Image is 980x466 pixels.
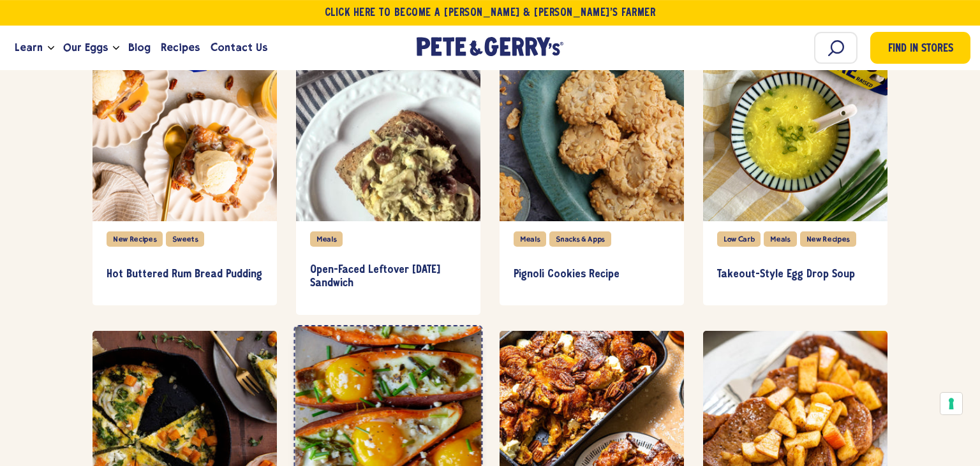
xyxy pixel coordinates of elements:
span: Learn [15,40,43,55]
a: Blog [123,31,156,65]
a: Learn [10,31,48,65]
span: Contact Us [211,40,267,55]
span: Recipes [161,40,200,55]
span: Our Eggs [63,40,108,55]
h3: Takeout-Style Egg Drop Soup [717,268,873,282]
div: Snacks & Apps [549,231,611,247]
button: Open the dropdown menu for Learn [48,46,54,50]
a: Takeout-Style Egg Drop Soup [717,256,873,293]
div: Low Carb [717,231,761,247]
a: Hot Buttered Rum Bread Pudding [107,256,263,293]
a: Contact Us [205,31,272,65]
button: Open the dropdown menu for Our Eggs [113,46,119,50]
div: New Recipes [107,231,163,247]
a: Open-Faced Leftover [DATE] Sandwich [310,252,466,302]
a: Our Eggs [58,31,113,65]
div: New Recipes [800,231,856,247]
div: Meals [310,231,343,247]
h3: Pignoli Cookies Recipe [514,268,670,282]
a: Pignoli Cookies Recipe [514,256,670,293]
a: Recipes [156,31,205,65]
span: Find in Stores [888,41,953,58]
button: Your consent preferences for tracking technologies [940,393,962,414]
div: Meals [514,231,546,247]
h3: Open-Faced Leftover [DATE] Sandwich [310,263,466,291]
span: Blog [128,40,151,55]
div: item [703,36,887,306]
input: Search [814,32,857,64]
div: Sweets [166,231,204,247]
a: Find in Stores [870,32,970,64]
div: item [296,36,480,315]
div: Meals [764,231,796,247]
div: item [93,36,277,306]
h3: Hot Buttered Rum Bread Pudding [107,268,263,282]
div: item [500,36,684,306]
